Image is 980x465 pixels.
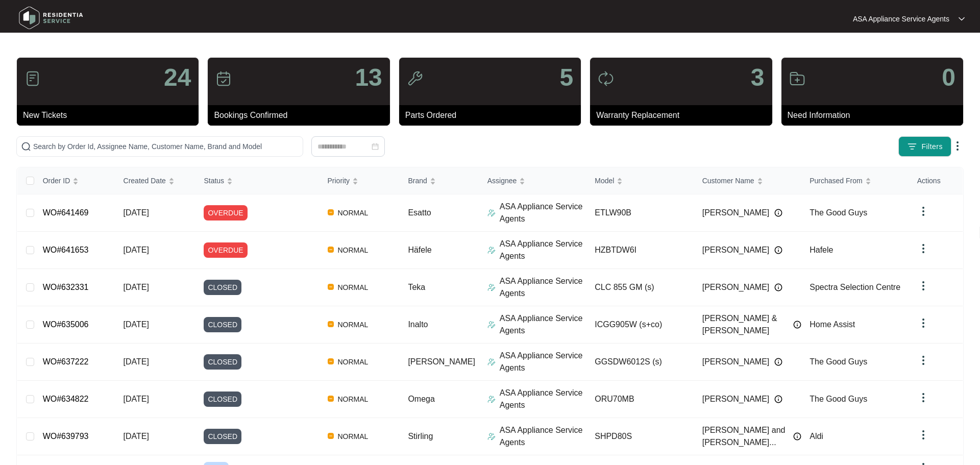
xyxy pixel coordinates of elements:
span: Esatto [408,208,431,217]
span: OVERDUE [204,242,247,258]
span: Filters [921,141,943,152]
span: Purchased From [810,175,862,186]
img: Assigner Icon [487,358,496,366]
span: NORMAL [334,356,373,368]
a: WO#632331 [43,283,89,291]
a: WO#641469 [43,208,89,217]
th: Model [586,167,694,194]
img: dropdown arrow [917,391,929,404]
td: ICGG905W (s+co) [586,306,694,344]
td: GGSDW6012S (s) [586,344,694,381]
p: ASA Appliance Service Agents [853,14,949,24]
span: The Good Guys [810,395,867,403]
img: Assigner Icon [487,432,496,440]
span: [DATE] [124,246,149,254]
img: Assigner Icon [487,395,496,403]
span: Assignee [487,175,517,186]
span: Inalto [408,320,428,329]
td: ORU70MB [586,381,694,418]
img: icon [24,70,41,87]
img: Info icon [793,432,801,440]
a: WO#635006 [43,320,89,329]
td: ETLW90B [586,194,694,232]
p: 13 [355,65,382,90]
p: 3 [751,65,765,90]
span: [PERSON_NAME] [702,244,770,256]
img: Vercel Logo [328,209,334,215]
span: Omega [408,395,434,403]
img: dropdown arrow [917,429,929,441]
span: Model [595,175,614,186]
img: filter icon [907,141,917,152]
img: Info icon [774,283,782,291]
p: New Tickets [23,109,199,121]
span: Created Date [124,175,166,186]
span: [PERSON_NAME] & [PERSON_NAME] [702,312,789,337]
p: ASA Appliance Service Agents [500,312,587,337]
span: CLOSED [204,354,241,370]
p: Warranty Replacement [596,109,772,121]
img: Vercel Logo [328,321,334,327]
img: Assigner Icon [487,321,496,329]
th: Actions [909,167,963,194]
span: CLOSED [204,429,241,444]
span: [DATE] [124,357,149,366]
th: Purchased From [801,167,909,194]
img: dropdown arrow [917,280,929,292]
img: dropdown arrow [917,205,929,217]
img: icon [215,70,232,87]
span: [PERSON_NAME] [702,393,770,405]
p: 5 [559,65,573,90]
img: dropdown arrow [917,317,929,329]
img: Vercel Logo [328,358,334,364]
a: WO#639793 [43,432,89,440]
span: Home Assist [810,320,855,329]
p: Bookings Confirmed [214,109,389,121]
span: NORMAL [334,207,373,219]
span: [DATE] [124,208,149,217]
span: NORMAL [334,430,373,443]
span: Teka [408,283,425,291]
img: dropdown arrow [959,16,965,21]
th: Assignee [479,167,587,194]
img: Vercel Logo [328,284,334,290]
span: NORMAL [334,281,373,293]
span: Hafele [810,246,833,254]
img: dropdown arrow [917,242,929,255]
img: dropdown arrow [951,140,964,152]
img: icon [407,70,423,87]
img: Assigner Icon [487,209,496,217]
td: SHPD80S [586,418,694,455]
span: CLOSED [204,391,241,407]
img: Info icon [774,358,782,366]
span: CLOSED [204,280,241,295]
img: Vercel Logo [328,396,334,402]
span: [PERSON_NAME] [408,357,475,366]
img: Info icon [774,246,782,254]
p: ASA Appliance Service Agents [500,387,587,411]
span: [PERSON_NAME] and [PERSON_NAME]... [702,424,789,449]
th: Customer Name [694,167,802,194]
span: Order ID [43,175,70,186]
th: Brand [400,167,479,194]
img: Info icon [793,321,801,329]
span: Stirling [408,432,433,440]
span: [PERSON_NAME] [702,207,770,219]
img: Info icon [774,395,782,403]
img: Vercel Logo [328,247,334,253]
img: Assigner Icon [487,246,496,254]
p: 24 [164,65,191,90]
span: Aldi [810,432,823,440]
span: Spectra Selection Centre [810,283,900,291]
span: NORMAL [334,244,373,256]
a: WO#641653 [43,246,89,254]
th: Created Date [115,167,196,194]
img: Assigner Icon [487,283,496,291]
img: Info icon [774,209,782,217]
p: ASA Appliance Service Agents [500,238,587,262]
img: Vercel Logo [328,433,334,439]
p: ASA Appliance Service Agents [500,350,587,374]
span: CLOSED [204,317,241,332]
th: Order ID [35,167,115,194]
span: NORMAL [334,393,373,405]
